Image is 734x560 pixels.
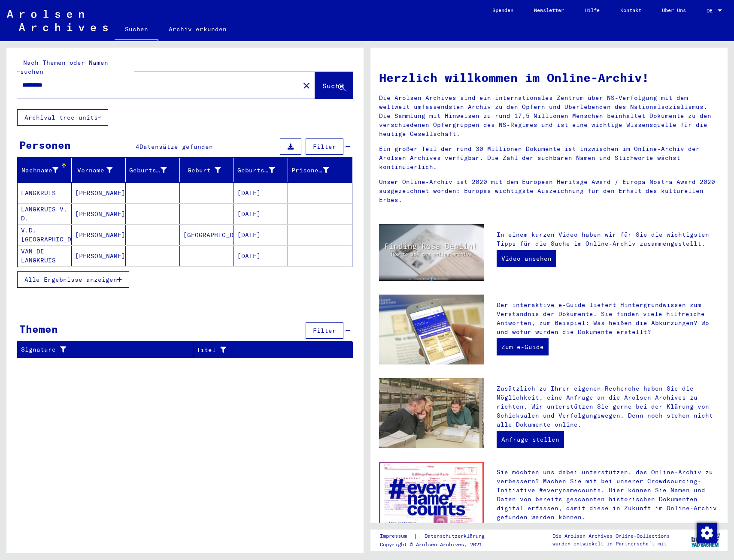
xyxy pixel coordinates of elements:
[17,271,129,288] button: Alle Ergebnisse anzeigen
[497,431,564,448] a: Anfrage stellen
[291,163,342,177] div: Prisoner #
[72,246,126,266] mat-cell: [PERSON_NAME]
[379,224,484,281] img: video.jpg
[696,522,717,543] div: Zustimmung ändern
[21,343,193,357] div: Signature
[237,166,275,175] div: Geburtsdatum
[497,301,719,337] p: Der interaktive e-Guide liefert Hintergrundwissen zum Verständnis der Dokumente. Sie finden viele...
[18,225,72,245] mat-cell: V.D. [GEOGRAPHIC_DATA]
[19,137,71,153] div: Personen
[234,158,288,182] mat-header-cell: Geburtsdatum
[197,343,342,357] div: Titel
[322,81,344,90] span: Suche
[497,384,719,429] p: Zusätzlich zu Ihrer eigenen Recherche haben Sie die Möglichkeit, eine Anfrage an die Arolsen Arch...
[197,346,331,355] div: Titel
[21,166,58,175] div: Nachname
[24,276,117,283] span: Alle Ergebnisse anzeigen
[18,158,72,182] mat-header-cell: Nachname
[379,178,719,205] p: Unser Online-Archiv ist 2020 mit dem European Heritage Award / Europa Nostra Award 2020 ausgezeic...
[20,59,108,75] mat-label: Nach Themen oder Namen suchen
[21,163,71,177] div: Nachname
[136,143,140,151] span: 4
[288,158,352,182] mat-header-cell: Prisoner #
[497,250,556,267] a: Video ansehen
[418,532,495,541] a: Datenschutzerklärung
[306,322,343,339] button: Filter
[19,321,58,337] div: Themen
[298,77,315,94] button: Clear
[126,158,180,182] mat-header-cell: Geburtsname
[379,93,719,138] p: Die Arolsen Archives sind ein internationales Zentrum über NS-Verfolgung mit dem weltweit umfasse...
[18,204,72,224] mat-cell: LANGKRUIS V. D.
[75,166,112,175] div: Vorname
[129,166,167,175] div: Geburtsname
[72,204,126,224] mat-cell: [PERSON_NAME]
[301,81,312,91] mat-icon: close
[234,225,288,245] mat-cell: [DATE]
[18,183,72,203] mat-cell: LANGKRUIS
[158,19,237,39] a: Archiv erkunden
[315,72,353,99] button: Suche
[379,145,719,172] p: Ein großer Teil der rund 30 Millionen Dokumente ist inzwischen im Online-Archiv der Arolsen Archi...
[72,183,126,203] mat-cell: [PERSON_NAME]
[379,462,484,536] img: enc.jpg
[115,19,158,41] a: Suchen
[689,529,722,551] img: yv_logo.png
[234,204,288,224] mat-cell: [DATE]
[707,8,716,14] span: DE
[234,183,288,203] mat-cell: [DATE]
[140,143,213,151] span: Datensätze gefunden
[72,158,126,182] mat-header-cell: Vorname
[552,532,670,540] p: Die Arolsen Archives Online-Collections
[379,295,484,364] img: eguide.jpg
[380,541,495,548] p: Copyright © Arolsen Archives, 2021
[497,468,719,522] p: Sie möchten uns dabei unterstützen, das Online-Archiv zu verbessern? Machen Sie mit bei unserer C...
[7,10,108,31] img: Arolsen_neg.svg
[17,109,108,126] button: Archival tree units
[291,166,329,175] div: Prisoner #
[75,163,125,177] div: Vorname
[234,246,288,266] mat-cell: [DATE]
[379,69,719,87] h1: Herzlich willkommen im Online-Archiv!
[379,378,484,448] img: inquiries.jpg
[18,246,72,266] mat-cell: VAN DE LANGKRUIS
[380,532,495,541] div: |
[697,523,717,543] img: Zustimmung ändern
[183,163,234,177] div: Geburt‏
[313,143,336,151] span: Filter
[183,166,221,175] div: Geburt‏
[180,225,234,245] mat-cell: [GEOGRAPHIC_DATA]
[497,338,549,355] a: Zum e-Guide
[72,225,126,245] mat-cell: [PERSON_NAME]
[306,138,343,155] button: Filter
[21,345,182,354] div: Signature
[497,230,719,248] p: In einem kurzen Video haben wir für Sie die wichtigsten Tipps für die Suche im Online-Archiv zusa...
[380,532,414,541] a: Impressum
[180,158,234,182] mat-header-cell: Geburt‏
[552,540,670,548] p: wurden entwickelt in Partnerschaft mit
[313,327,336,334] span: Filter
[129,163,179,177] div: Geburtsname
[237,163,288,177] div: Geburtsdatum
